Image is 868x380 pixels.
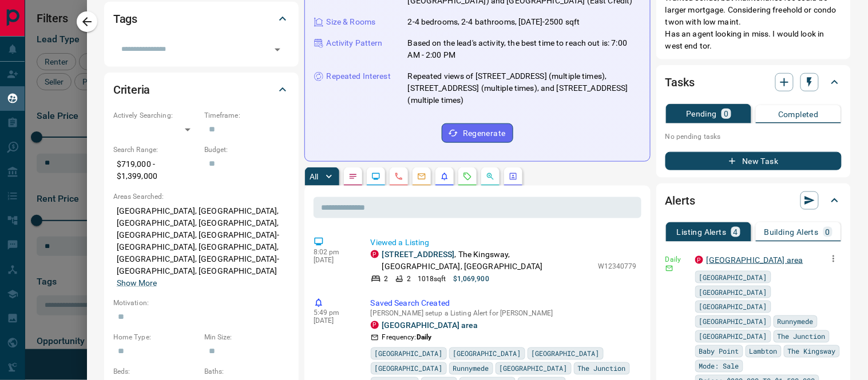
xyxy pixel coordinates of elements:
span: [GEOGRAPHIC_DATA] [453,348,521,359]
span: [GEOGRAPHIC_DATA] [699,316,767,327]
p: Viewed a Listing [371,237,637,249]
a: [GEOGRAPHIC_DATA] area [382,321,478,330]
span: Mode: Sale [699,361,739,372]
p: Min Size: [204,333,290,343]
svg: Requests [463,172,472,181]
svg: Emails [417,172,426,181]
p: Activity Pattern [327,37,383,49]
p: 2 [407,274,411,284]
p: Saved Search Created [371,298,637,310]
p: Search Range: [113,145,199,155]
span: [GEOGRAPHIC_DATA] [699,286,767,298]
p: $1,069,900 [453,274,489,284]
p: Repeated Interest [327,70,391,82]
p: 0 [826,228,830,236]
p: 2-4 bedrooms, 2-4 bathrooms, [DATE]-2500 sqft [408,16,580,28]
p: [PERSON_NAME] setup a Listing Alert for [PERSON_NAME] [371,310,637,318]
div: Tags [113,5,290,33]
p: Motivation: [113,298,290,309]
p: All [310,173,319,181]
button: New Task [665,152,842,170]
a: [GEOGRAPHIC_DATA] area [707,255,803,265]
p: Repeated views of [STREET_ADDRESS] (multiple times), [STREET_ADDRESS] (multiple times), and [STRE... [408,70,641,106]
span: Lambton [750,346,778,357]
p: Frequency: [382,333,432,343]
span: Runnymede [778,316,814,327]
p: 0 [724,110,728,118]
h2: Tasks [665,73,695,91]
p: Building Alerts [764,228,819,236]
p: 5:49 pm [314,309,354,317]
button: Open [269,42,286,58]
span: The Junction [778,331,826,342]
div: property.ca [371,250,379,258]
strong: Daily [417,334,432,342]
svg: Email [665,265,673,273]
p: Actively Searching: [113,110,199,121]
span: The Kingsway [788,346,836,357]
p: Listing Alerts [677,228,727,236]
p: 2 [385,274,389,284]
p: [GEOGRAPHIC_DATA], [GEOGRAPHIC_DATA], [GEOGRAPHIC_DATA], [GEOGRAPHIC_DATA], [GEOGRAPHIC_DATA], [G... [113,202,290,293]
p: Beds: [113,367,199,377]
p: Areas Searched: [113,191,290,202]
svg: Opportunities [486,172,495,181]
div: property.ca [695,256,703,264]
svg: Listing Alerts [440,172,449,181]
svg: Agent Actions [509,172,518,181]
svg: Notes [348,172,358,181]
div: Criteria [113,76,290,103]
h2: Alerts [665,191,695,210]
p: Budget: [204,145,290,155]
svg: Lead Browsing Activity [371,172,381,181]
span: [GEOGRAPHIC_DATA] [375,363,443,374]
button: Show More [117,277,157,289]
span: [GEOGRAPHIC_DATA] [699,271,767,283]
div: Tasks [665,69,842,96]
p: Based on the lead's activity, the best time to reach out is: 7:00 AM - 2:00 PM [408,37,641,61]
span: [GEOGRAPHIC_DATA] [375,348,443,359]
h2: Tags [113,10,137,28]
p: Timeframe: [204,110,290,121]
p: Size & Rooms [327,16,376,28]
div: Alerts [665,187,842,214]
p: , The Kingsway, [GEOGRAPHIC_DATA], [GEOGRAPHIC_DATA] [382,249,592,273]
p: 1018 sqft [418,274,446,284]
svg: Calls [394,172,403,181]
p: 4 [734,228,738,236]
span: [GEOGRAPHIC_DATA] [500,363,568,374]
p: Completed [778,110,819,118]
p: [DATE] [314,256,354,264]
p: Home Type: [113,333,199,343]
p: $719,000 - $1,399,000 [113,155,199,186]
span: Runnymede [453,363,489,374]
p: No pending tasks [665,128,842,145]
p: [DATE] [314,317,354,325]
span: Baby Point [699,346,739,357]
p: Pending [686,110,717,118]
span: [GEOGRAPHIC_DATA] [699,331,767,342]
span: [GEOGRAPHIC_DATA] [532,348,600,359]
p: Daily [665,254,688,265]
p: W12340779 [598,261,637,271]
span: [GEOGRAPHIC_DATA] [699,301,767,313]
button: Regenerate [442,123,513,143]
p: Baths: [204,367,290,377]
div: property.ca [371,321,379,329]
span: The Junction [578,363,626,374]
a: [STREET_ADDRESS] [382,250,455,259]
p: 8:02 pm [314,248,354,256]
h2: Criteria [113,81,150,99]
